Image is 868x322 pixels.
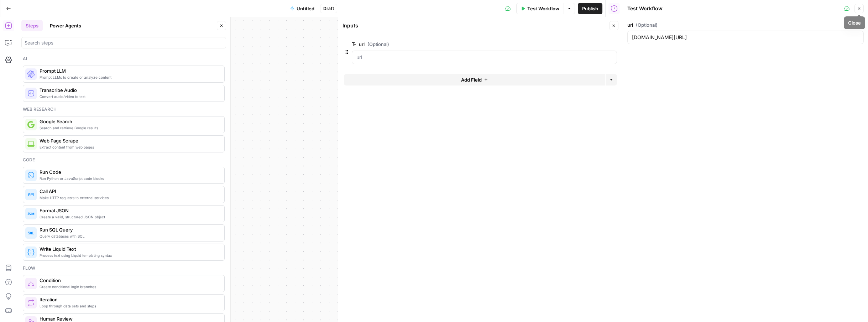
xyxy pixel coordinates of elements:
div: Code [23,157,225,163]
button: Test Workflow [516,3,564,14]
span: Query databases with SQL [40,233,219,239]
div: Web research [23,106,225,113]
input: Search steps [25,39,223,46]
span: Condition [40,277,219,284]
span: Run SQL Query [40,226,219,233]
button: Power Agents [46,20,85,31]
span: Search and retrieve Google results [40,125,219,131]
div: Inputs [343,22,607,29]
span: Prompt LLMs to create or analyze content [40,74,219,80]
span: Google Search [40,118,219,125]
span: Create a valid, structured JSON object [40,214,219,220]
span: Transcribe Audio [40,87,219,94]
span: Convert audio/video to text [40,94,219,99]
span: Untitled [297,5,314,12]
span: Write Liquid Text [40,245,219,253]
label: url [627,21,864,28]
span: Web Page Scrape [40,137,219,144]
span: Publish [582,5,598,12]
button: Steps [21,20,43,31]
span: Call API [40,188,219,195]
div: Ai [23,56,225,62]
span: (Optional) [636,21,658,28]
div: Flow [23,265,225,271]
button: Add Field [344,74,605,85]
span: Iteration [40,296,219,303]
span: Loop through data sets and steps [40,303,219,309]
span: Test Workflow [527,5,559,12]
span: Process text using Liquid templating syntax [40,253,219,258]
span: Draft [323,5,334,12]
span: Make HTTP requests to external services [40,195,219,201]
span: (Optional) [367,41,389,48]
span: Run Python or JavaScript code blocks [40,176,219,181]
input: url [356,54,612,61]
span: Run Code [40,168,219,176]
button: Untitled [286,3,319,14]
span: Extract content from web pages [40,144,219,150]
span: Create conditional logic branches [40,284,219,290]
span: Format JSON [40,207,219,214]
span: Prompt LLM [40,67,219,74]
button: Publish [578,3,602,14]
span: Add Field [461,76,482,83]
label: url [352,41,577,48]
